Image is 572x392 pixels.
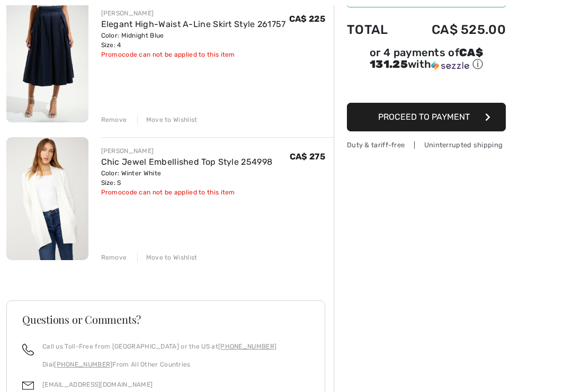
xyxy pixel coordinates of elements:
div: Color: Winter White Size: S [101,168,273,188]
div: [PERSON_NAME] [101,8,286,18]
div: Remove [101,253,127,262]
img: Sezzle [431,61,469,70]
p: Call us Toll-Free from [GEOGRAPHIC_DATA] or the US at [42,342,276,351]
img: Chic Jewel Embellished Top Style 254998 [6,137,88,260]
h3: Questions or Comments? [22,314,309,325]
span: CA$ 225 [289,14,325,24]
div: Duty & tariff-free | Uninterrupted shipping [347,140,506,150]
div: Move to Wishlist [137,253,198,262]
a: Chic Jewel Embellished Top Style 254998 [101,157,273,167]
div: Remove [101,115,127,124]
button: Proceed to Payment [347,103,506,131]
span: CA$ 131.25 [370,46,483,70]
a: [PHONE_NUMBER] [218,343,276,350]
div: [PERSON_NAME] [101,146,273,156]
div: or 4 payments ofCA$ 131.25withSezzle Click to learn more about Sezzle [347,48,506,75]
td: CA$ 525.00 [404,12,506,48]
p: Dial From All Other Countries [42,360,276,369]
span: Proceed to Payment [378,112,470,122]
td: Total [347,12,404,48]
img: call [22,344,34,355]
img: email [22,380,34,391]
div: Color: Midnight Blue Size: 4 [101,31,286,50]
a: Elegant High-Waist A-Line Skirt Style 261757 [101,19,286,29]
span: CA$ 275 [290,152,325,162]
div: Promocode can not be applied to this item [101,50,286,59]
a: [PHONE_NUMBER] [54,361,112,368]
a: [EMAIL_ADDRESS][DOMAIN_NAME] [42,381,153,388]
div: or 4 payments of with [347,48,506,72]
div: Promocode can not be applied to this item [101,188,273,197]
div: Move to Wishlist [137,115,198,124]
iframe: PayPal-paypal [347,75,506,99]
